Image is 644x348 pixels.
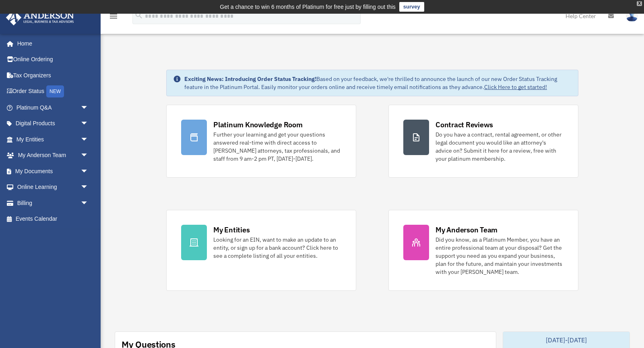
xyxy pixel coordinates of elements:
[6,131,101,147] a: My Entitiesarrow_drop_down
[6,35,97,52] a: Home
[436,120,493,130] div: Contract Reviews
[166,210,356,291] a: My Entities Looking for an EIN, want to make an update to an entity, or sign up for a bank accoun...
[134,11,143,20] i: search
[388,210,578,291] a: My Anderson Team Did you know, as a Platinum Member, you have an entire professional team at your...
[637,1,642,6] div: close
[6,147,101,164] a: My Anderson Teamarrow_drop_down
[6,211,101,227] a: Events Calendar
[436,236,563,276] div: Did you know, as a Platinum Member, you have an entire professional team at your disposal? Get th...
[80,147,97,164] span: arrow_drop_down
[46,85,64,97] div: NEW
[109,14,118,21] a: menu
[166,105,356,178] a: Platinum Knowledge Room Further your learning and get your questions answered real-time with dire...
[388,105,578,178] a: Contract Reviews Do you have a contract, rental agreement, or other legal document you would like...
[6,116,101,132] a: Digital Productsarrow_drop_down
[436,225,497,235] div: My Anderson Team
[184,75,316,83] strong: Exciting News: Introducing Order Status Tracking!
[436,130,563,163] div: Do you have a contract, rental agreement, or other legal document you would like an attorney's ad...
[80,99,97,116] span: arrow_drop_down
[6,67,101,83] a: Tax Organizers
[80,163,97,180] span: arrow_drop_down
[220,2,396,12] div: Get a chance to win 6 months of Platinum for free just by filling out this
[6,163,101,179] a: My Documentsarrow_drop_down
[6,195,101,211] a: Billingarrow_drop_down
[80,179,97,196] span: arrow_drop_down
[213,130,341,163] div: Further your learning and get your questions answered real-time with direct access to [PERSON_NAM...
[184,75,572,91] div: Based on your feedback, we're thrilled to announce the launch of our new Order Status Tracking fe...
[109,11,118,21] i: menu
[6,179,101,195] a: Online Learningarrow_drop_down
[503,332,630,348] div: [DATE]-[DATE]
[213,236,341,260] div: Looking for an EIN, want to make an update to an entity, or sign up for a bank account? Click her...
[80,195,97,211] span: arrow_drop_down
[626,10,638,22] img: User Pic
[484,83,547,91] a: Click Here to get started!
[213,120,303,130] div: Platinum Knowledge Room
[399,2,424,12] a: survey
[6,83,101,100] a: Order StatusNEW
[80,116,97,132] span: arrow_drop_down
[80,131,97,148] span: arrow_drop_down
[4,10,76,25] img: Anderson Advisors Platinum Portal
[6,52,101,68] a: Online Ordering
[213,225,250,235] div: My Entities
[6,99,101,116] a: Platinum Q&Aarrow_drop_down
